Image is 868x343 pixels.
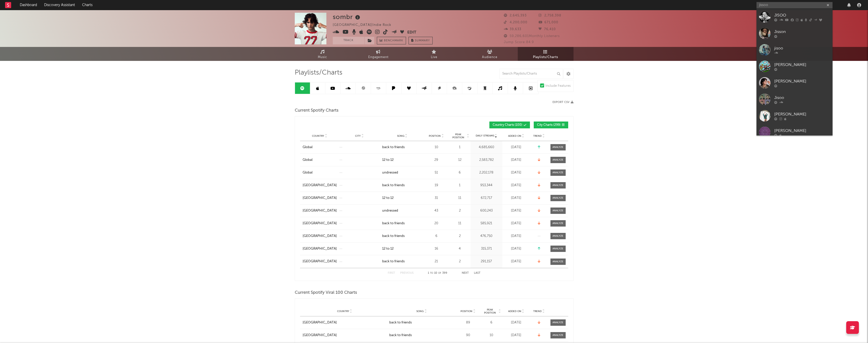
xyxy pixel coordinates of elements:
button: Summary [409,37,433,44]
a: [PERSON_NAME] [756,58,833,75]
div: 6 [425,234,448,239]
span: Peak Position [450,133,466,139]
a: JISOO [756,9,833,25]
div: [DATE] [504,158,529,163]
div: 21 [425,259,448,264]
span: Trend [533,310,542,313]
span: 4,200,000 [504,21,527,24]
span: 671,000 [539,21,558,24]
div: [GEOGRAPHIC_DATA] [303,320,337,325]
button: Next [462,272,469,275]
a: [GEOGRAPHIC_DATA] [303,259,337,264]
div: 89 [457,320,479,325]
div: [GEOGRAPHIC_DATA] [303,333,337,338]
div: [DATE] [504,196,529,201]
a: [PERSON_NAME] [756,124,833,141]
span: Song [397,134,404,138]
div: [DATE] [504,234,529,239]
div: [DATE] [504,320,529,325]
span: 59,286,601 Monthly Listeners [504,35,560,38]
div: back to friends [382,183,405,188]
button: City Charts(299) [534,122,568,128]
div: [DATE] [504,221,529,226]
div: 11 [450,196,469,201]
div: 291,157 [472,259,501,264]
div: back to friends [382,221,405,226]
div: 2 [450,234,469,239]
a: Jisoo [756,91,833,108]
div: [DATE] [504,208,529,213]
div: 672,717 [472,196,501,201]
div: back to friends [382,259,405,264]
a: back to friends [382,183,422,188]
div: undressed [382,208,398,213]
div: 476,750 [472,234,501,239]
div: 2,202,178 [472,170,501,175]
span: Playlists/Charts [533,54,558,60]
input: Search Playlists/Charts [500,69,563,79]
span: Playlists/Charts [295,70,342,76]
div: 16 [425,246,448,251]
a: [GEOGRAPHIC_DATA] [303,333,387,338]
div: 1 10 399 [424,270,452,276]
a: Global [303,170,337,175]
a: Playlists/Charts [518,47,574,61]
div: 10 [482,333,501,338]
div: 6 [450,170,469,175]
a: back to friends [382,234,422,239]
div: 29 [425,158,448,163]
div: Jisoo [774,95,830,101]
button: Edit [407,29,416,36]
div: 1 [450,145,469,150]
a: undressed [382,170,422,175]
a: 12 to 12 [382,246,422,251]
div: 12 to 12 [382,196,394,201]
div: [DATE] [504,246,529,251]
div: 20 [425,221,448,226]
a: [GEOGRAPHIC_DATA] [303,196,337,201]
span: Summary [415,39,430,42]
div: 4,685,660 [472,145,501,150]
div: [GEOGRAPHIC_DATA] | Indie Rock [333,22,397,28]
div: [GEOGRAPHIC_DATA] [303,221,337,226]
div: 31 [425,196,448,201]
a: [GEOGRAPHIC_DATA] [303,246,337,251]
div: Global [303,145,312,150]
div: [DATE] [504,259,529,264]
div: [PERSON_NAME] [774,62,830,68]
span: of [438,272,441,274]
a: back to friends [382,221,422,226]
a: [GEOGRAPHIC_DATA] [303,183,337,188]
div: 2 [450,259,469,264]
div: [DATE] [504,170,529,175]
a: Jisson [756,25,833,42]
div: back to friends [389,333,412,338]
div: [DATE] [504,145,529,150]
div: back to friends [389,320,412,325]
a: Benchmark [377,37,406,44]
a: [PERSON_NAME] [756,75,833,91]
div: jisoo [774,45,830,51]
div: [PERSON_NAME] [774,111,830,117]
div: Global [303,170,312,175]
button: First [388,272,395,275]
div: undressed [382,170,398,175]
a: [GEOGRAPHIC_DATA] [303,234,337,239]
div: back to friends [382,234,405,239]
button: Previous [400,272,414,275]
div: 19 [425,183,448,188]
span: 2,645,393 [504,14,527,17]
button: Export CSV [552,101,574,104]
a: back to friends [389,320,454,325]
span: Position [429,134,441,138]
span: Current Spotify Charts [295,108,339,114]
span: Current Spotify Viral 100 Charts [295,290,357,296]
div: [GEOGRAPHIC_DATA] [303,208,337,213]
div: 51 [425,170,448,175]
div: 1 [450,183,469,188]
span: to [430,272,433,274]
div: 2 [450,208,469,213]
